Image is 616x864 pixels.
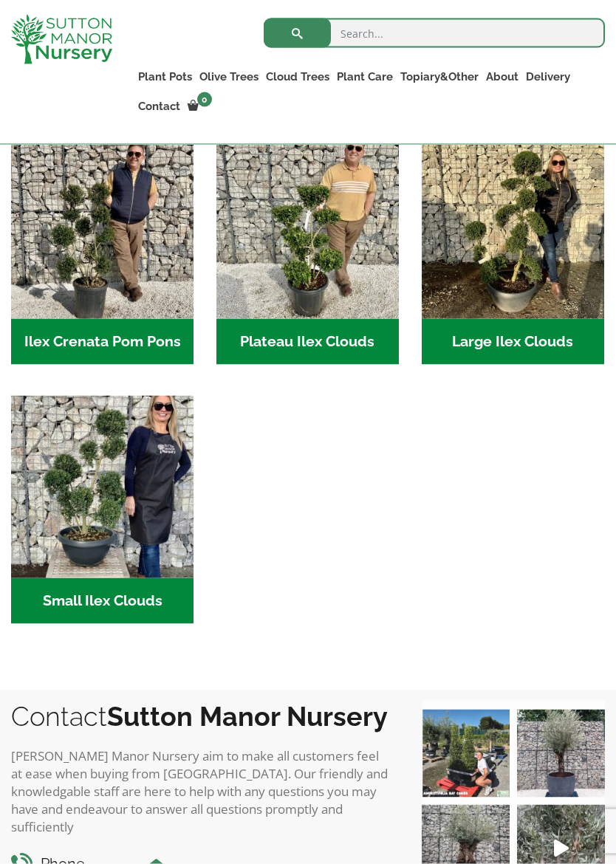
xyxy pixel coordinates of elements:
img: Small Ilex Clouds [11,396,194,578]
h2: Plateau Ilex Clouds [216,319,399,365]
svg: Play [554,840,569,857]
a: Visit product category Small Ilex Clouds [11,396,194,624]
a: 0 [184,96,216,117]
h2: Large Ilex Clouds [422,319,604,365]
a: Plant Pots [134,66,196,87]
img: Ilex Crenata Pom Pons [11,137,194,319]
a: Visit product category Plateau Ilex Clouds [216,137,399,365]
h2: Contact [11,701,392,732]
img: logo [11,15,112,64]
input: Search... [264,18,605,48]
img: Plateau Ilex Clouds [216,137,399,319]
img: Large Ilex Clouds [422,137,604,319]
b: Sutton Manor Nursery [107,701,388,732]
a: Topiary&Other [397,66,482,87]
a: About [482,66,522,87]
a: Cloud Trees [262,66,333,87]
a: Delivery [522,66,574,87]
h2: Ilex Crenata Pom Pons [11,319,194,365]
a: Visit product category Ilex Crenata Pom Pons [11,137,194,365]
a: Olive Trees [196,66,262,87]
span: 0 [197,92,212,107]
a: Visit product category Large Ilex Clouds [422,137,604,365]
p: [PERSON_NAME] Manor Nursery aim to make all customers feel at ease when buying from [GEOGRAPHIC_D... [11,747,392,836]
img: Our elegant & picturesque Angustifolia Cones are an exquisite addition to your Bay Tree collectio... [422,710,510,798]
a: Contact [134,96,184,117]
a: Plant Care [333,66,397,87]
img: A beautiful multi-stem Spanish Olive tree potted in our luxurious fibre clay pots 😍😍 [517,710,605,798]
h2: Small Ilex Clouds [11,578,194,624]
